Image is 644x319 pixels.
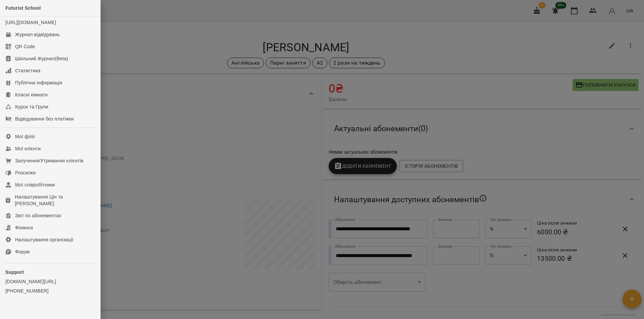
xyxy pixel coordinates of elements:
[15,115,74,122] div: Відвідування без платіжки
[15,212,61,219] div: Звіт по абонементах
[15,145,41,152] div: Мої клієнти
[15,79,62,86] div: Публічна інформація
[5,20,56,25] a: [URL][DOMAIN_NAME]
[15,193,95,207] div: Налаштування Цін та [PERSON_NAME]
[15,31,60,38] div: Журнал відвідувань
[15,55,68,62] div: Шкільний Журнал(Beta)
[15,236,73,243] div: Налаштування організації
[15,67,41,74] div: Статистика
[15,133,35,140] div: Мої філії
[15,103,48,110] div: Курси та Групи
[5,278,95,285] a: [DOMAIN_NAME][URL]
[15,181,55,188] div: Мої співробітники
[15,91,48,98] div: Класні кімнати
[15,43,35,50] div: QR Code
[5,5,41,11] span: Futurist School
[15,224,33,231] div: Фінанси
[5,269,95,275] p: Support
[15,169,36,176] div: Розсилки
[5,288,95,294] a: [PHONE_NUMBER]
[15,157,84,164] div: Залучення/Утримання клієнтів
[15,248,30,255] div: Форум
